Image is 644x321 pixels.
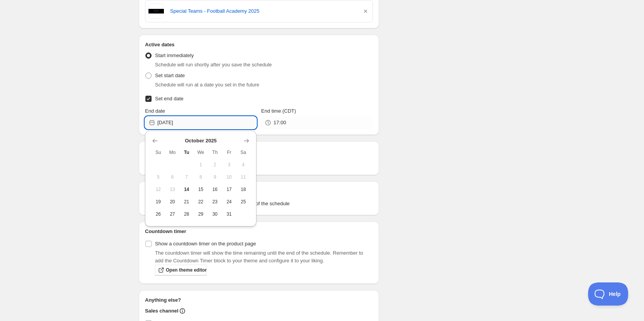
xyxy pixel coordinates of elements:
[222,208,236,220] button: Friday October 31 2025
[169,174,177,180] span: 6
[151,146,165,159] th: Sunday
[165,208,180,220] button: Monday October 27 2025
[236,159,251,171] button: Saturday October 4 2025
[222,171,236,183] button: Friday October 10 2025
[588,282,629,306] iframe: Toggle Customer Support
[222,196,236,208] button: Friday October 24 2025
[151,183,165,196] button: Sunday October 12 2025
[154,211,162,217] span: 26
[183,199,191,205] span: 21
[180,208,194,220] button: Tuesday October 28 2025
[211,149,219,155] span: Th
[208,159,222,171] button: Thursday October 2 2025
[211,199,219,205] span: 23
[169,186,177,193] span: 13
[194,146,208,159] th: Wednesday
[197,186,205,193] span: 15
[183,149,191,155] span: Tu
[145,108,165,114] span: End date
[180,171,194,183] button: Tuesday October 7 2025
[169,199,177,205] span: 20
[194,159,208,171] button: Wednesday October 1 2025
[208,146,222,159] th: Thursday
[194,208,208,220] button: Wednesday October 29 2025
[225,199,233,205] span: 24
[197,211,205,217] span: 29
[166,267,207,273] span: Open theme editor
[239,174,248,180] span: 11
[183,211,191,217] span: 28
[183,174,191,180] span: 7
[165,196,180,208] button: Monday October 20 2025
[169,211,177,217] span: 27
[155,265,207,275] a: Open theme editor
[154,186,162,193] span: 12
[155,52,194,58] span: Start immediately
[236,196,251,208] button: Saturday October 25 2025
[145,228,373,235] h2: Countdown timer
[222,159,236,171] button: Friday October 3 2025
[154,149,162,155] span: Su
[208,196,222,208] button: Thursday October 23 2025
[155,73,185,78] span: Set start date
[145,188,373,195] h2: Tags
[225,186,233,193] span: 17
[165,146,180,159] th: Monday
[208,208,222,220] button: Thursday October 30 2025
[225,162,233,168] span: 3
[155,96,184,101] span: Set end date
[194,171,208,183] button: Wednesday October 8 2025
[236,171,251,183] button: Saturday October 11 2025
[197,149,205,155] span: We
[239,149,248,155] span: Sa
[194,196,208,208] button: Wednesday October 22 2025
[151,171,165,183] button: Sunday October 5 2025
[165,183,180,196] button: Monday October 13 2025
[145,147,373,155] h2: Repeating
[145,296,373,304] h2: Anything else?
[145,307,179,315] h2: Sales channel
[241,135,252,146] button: Show next month, November 2025
[151,196,165,208] button: Sunday October 19 2025
[180,146,194,159] th: Tuesday
[154,199,162,205] span: 19
[155,249,373,265] p: The countdown timer will show the time remaining until the end of the schedule. Remember to add t...
[236,146,251,159] th: Saturday
[261,108,296,114] span: End time (CDT)
[180,183,194,196] button: Today Tuesday October 14 2025
[194,183,208,196] button: Wednesday October 15 2025
[155,241,256,247] span: Show a countdown timer on the product page
[208,183,222,196] button: Thursday October 16 2025
[145,41,373,49] h2: Active dates
[155,62,272,68] span: Schedule will run shortly after you save the schedule
[222,183,236,196] button: Friday October 17 2025
[154,174,162,180] span: 5
[239,199,248,205] span: 25
[150,135,160,146] button: Show previous month, September 2025
[239,162,248,168] span: 4
[180,196,194,208] button: Tuesday October 21 2025
[211,162,219,168] span: 2
[239,186,248,193] span: 18
[225,211,233,217] span: 31
[222,146,236,159] th: Friday
[208,171,222,183] button: Thursday October 9 2025
[225,149,233,155] span: Fr
[211,174,219,180] span: 9
[197,162,205,168] span: 1
[165,171,180,183] button: Monday October 6 2025
[170,7,356,15] a: Special Teams - Football Academy 2025
[151,208,165,220] button: Sunday October 26 2025
[225,174,233,180] span: 10
[211,186,219,193] span: 16
[155,82,259,88] span: Schedule will run at a date you set in the future
[197,199,205,205] span: 22
[197,174,205,180] span: 8
[211,211,219,217] span: 30
[169,149,177,155] span: Mo
[183,186,191,193] span: 14
[236,183,251,196] button: Saturday October 18 2025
